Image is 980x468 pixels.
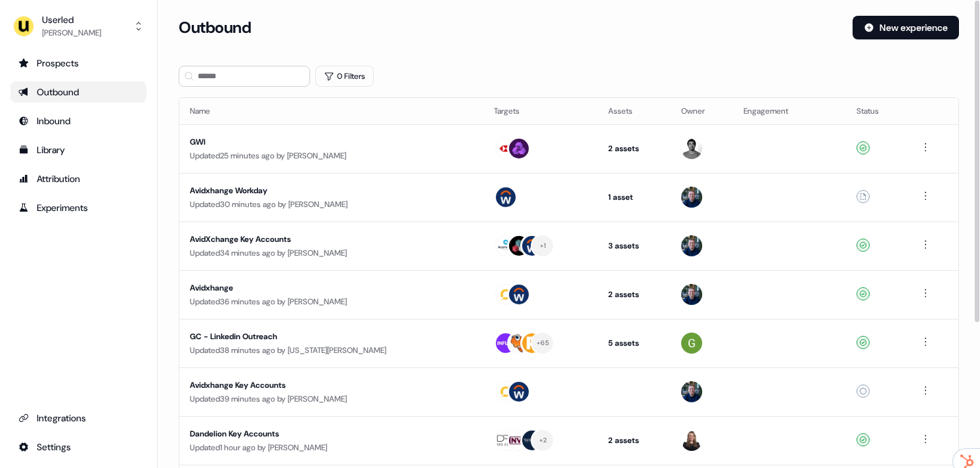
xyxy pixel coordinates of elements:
[681,284,702,305] img: James
[179,98,483,124] th: Name
[190,344,473,357] div: Updated 38 minutes ago by [US_STATE][PERSON_NAME]
[18,201,139,214] div: Experiments
[733,98,846,124] th: Engagement
[681,187,702,208] img: James
[11,408,146,429] a: Go to integrations
[18,114,139,128] div: Inbound
[18,411,139,425] div: Integrations
[11,110,146,131] a: Go to Inbound
[11,436,146,457] a: Go to integrations
[608,434,660,447] div: 2 assets
[190,295,473,308] div: Updated 36 minutes ago by [PERSON_NAME]
[18,172,139,185] div: Attribution
[190,427,435,440] div: Dandelion Key Accounts
[671,98,733,124] th: Owner
[11,11,146,42] button: Userled[PERSON_NAME]
[539,434,547,446] div: + 2
[11,53,146,74] a: Go to prospects
[608,288,660,301] div: 2 assets
[11,197,146,218] a: Go to experiments
[190,198,473,211] div: Updated 30 minutes ago by [PERSON_NAME]
[11,139,146,160] a: Go to templates
[537,337,549,349] div: + 65
[11,82,146,103] a: Go to outbound experience
[681,430,702,451] img: Geneviève
[540,240,546,252] div: + 1
[190,135,435,149] div: GWI
[608,191,660,204] div: 1 asset
[853,16,959,39] button: New experience
[18,85,139,99] div: Outbound
[190,441,473,454] div: Updated 1 hour ago by [PERSON_NAME]
[608,239,660,252] div: 3 assets
[190,330,435,343] div: GC - Linkedin Outreach
[18,57,139,70] div: Prospects
[681,235,702,256] img: James
[190,281,435,294] div: Avidxhange
[190,233,435,246] div: AvidXchange Key Accounts
[18,440,139,454] div: Settings
[681,333,702,354] img: Georgia
[681,138,702,159] img: Maz
[608,142,660,155] div: 2 assets
[179,18,251,37] h3: Outbound
[190,392,473,406] div: Updated 39 minutes ago by [PERSON_NAME]
[42,26,101,39] div: [PERSON_NAME]
[190,184,435,197] div: Avidxhange Workday
[483,98,598,124] th: Targets
[598,98,671,124] th: Assets
[42,13,101,26] div: Userled
[18,143,139,156] div: Library
[190,246,473,260] div: Updated 34 minutes ago by [PERSON_NAME]
[190,149,473,162] div: Updated 25 minutes ago by [PERSON_NAME]
[315,66,374,87] button: 0 Filters
[681,381,702,402] img: James
[190,379,435,392] div: Avidxhange Key Accounts
[846,98,906,124] th: Status
[608,337,660,350] div: 5 assets
[11,168,146,189] a: Go to attribution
